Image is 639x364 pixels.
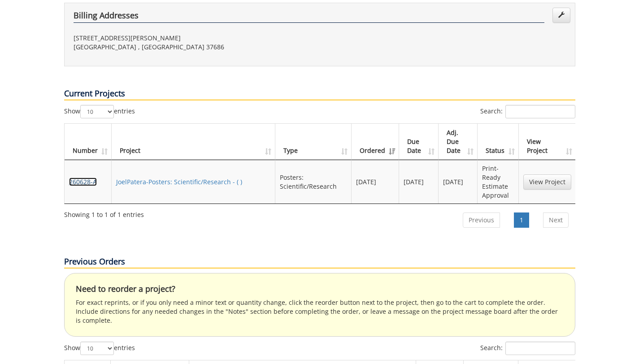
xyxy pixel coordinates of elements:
[439,160,478,204] td: [DATE]
[352,160,399,204] td: [DATE]
[80,342,114,355] select: Showentries
[64,88,575,100] p: Current Projects
[463,212,500,228] a: Previous
[76,298,564,325] p: For exact reprints, or if you only need a minor text or quantity change, click the reorder button...
[112,124,276,160] th: Project: activate to sort column ascending
[480,342,575,355] label: Search:
[552,8,570,23] a: Edit Addresses
[80,105,114,118] select: Showentries
[480,105,575,118] label: Search:
[519,124,576,160] th: View Project: activate to sort column ascending
[352,124,399,160] th: Ordered: activate to sort column ascending
[439,124,478,160] th: Adj. Due Date: activate to sort column ascending
[399,160,439,204] td: [DATE]
[478,160,518,204] td: Print-Ready Estimate Approval
[76,285,564,294] h4: Need to reorder a project?
[69,178,97,186] a: 260628-A
[543,212,569,228] a: Next
[74,11,544,23] h4: Billing Addresses
[74,34,313,43] p: [STREET_ADDRESS][PERSON_NAME]
[65,124,112,160] th: Number: activate to sort column ascending
[275,160,352,204] td: Posters: Scientific/Research
[74,43,313,52] p: [GEOGRAPHIC_DATA] , [GEOGRAPHIC_DATA] 37686
[275,124,352,160] th: Type: activate to sort column ascending
[514,212,529,228] a: 1
[116,178,242,186] a: JoelPatera-Posters: Scientific/Research - ( )
[505,105,575,118] input: Search:
[478,124,518,160] th: Status: activate to sort column ascending
[399,124,439,160] th: Due Date: activate to sort column ascending
[505,342,575,355] input: Search:
[523,174,571,190] a: View Project
[64,105,135,118] label: Show entries
[64,256,575,269] p: Previous Orders
[64,342,135,355] label: Show entries
[64,207,144,219] div: Showing 1 to 1 of 1 entries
